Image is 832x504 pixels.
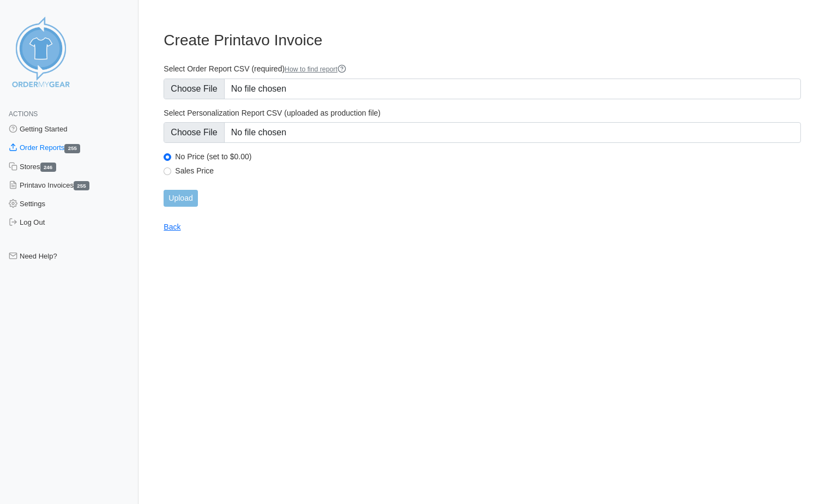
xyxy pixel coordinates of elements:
[164,190,197,207] input: Upload
[175,166,801,176] label: Sales Price
[164,64,801,74] label: Select Order Report CSV (required)
[164,223,180,231] a: Back
[285,65,346,73] a: How to find report
[9,110,38,118] span: Actions
[74,181,89,190] span: 255
[64,144,80,153] span: 255
[175,152,801,161] label: No Price (set to $0.00)
[40,163,56,172] span: 246
[164,31,801,50] h3: Create Printavo Invoice
[164,108,801,118] label: Select Personalization Report CSV (uploaded as production file)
